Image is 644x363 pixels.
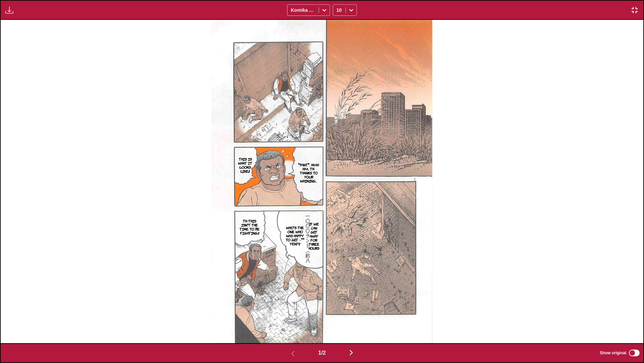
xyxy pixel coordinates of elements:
input: Show original [629,350,640,356]
img: Download translated images [5,6,13,14]
span: 1 / 2 [318,350,326,356]
img: Next page [347,349,355,357]
img: Previous page [289,350,297,358]
p: Th-This isn't the time to be fighting!! [237,217,262,236]
p: *Pant*, haah. Haa. Th-Thanks to your whining... [297,161,321,184]
img: Manga Panel [212,20,432,343]
span: Show original [600,351,626,355]
p: Who's the one who was happy to get ○** yen?!! [283,224,308,247]
p: If we can get away for three hours [307,220,321,251]
p: This is what it looks like!! [237,156,254,174]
